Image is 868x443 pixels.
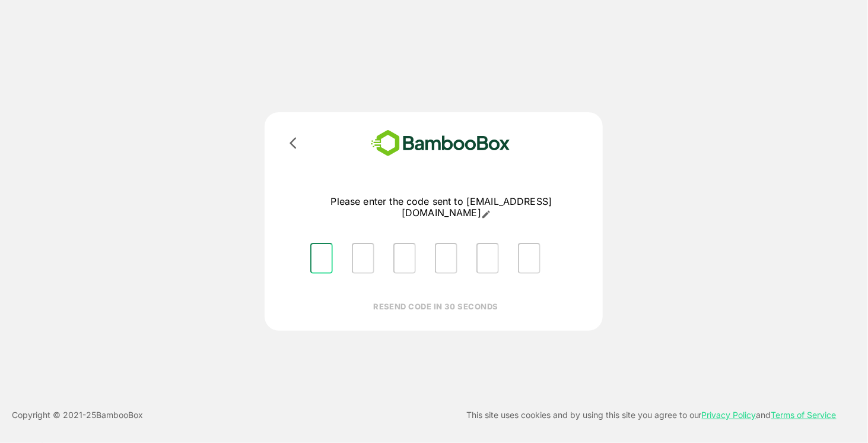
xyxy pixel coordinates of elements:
img: bamboobox [354,126,527,160]
input: Please enter OTP character 4 [435,243,457,274]
a: Terms of Service [771,410,837,420]
p: Please enter the code sent to [EMAIL_ADDRESS][DOMAIN_NAME] [301,196,581,219]
input: Please enter OTP character 3 [393,243,416,274]
input: Please enter OTP character 5 [476,243,499,274]
input: Please enter OTP character 6 [518,243,540,274]
a: Privacy Policy [702,410,756,420]
input: Please enter OTP character 1 [310,243,333,274]
p: This site uses cookies and by using this site you agree to our and [466,408,837,422]
p: Copyright © 2021- 25 BambooBox [12,408,143,422]
input: Please enter OTP character 2 [352,243,374,274]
